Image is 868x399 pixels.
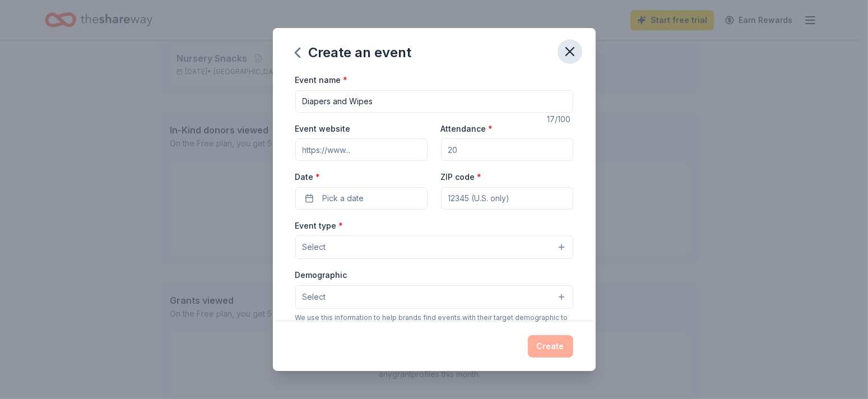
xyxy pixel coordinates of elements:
[295,270,347,281] label: Demographic
[295,235,573,259] button: Select
[295,90,573,113] input: Spring Fundraiser
[441,138,573,161] input: 20
[295,220,344,231] label: Event type
[441,123,493,134] label: Attendance
[295,75,348,86] label: Event name
[441,187,573,210] input: 12345 (U.S. only)
[323,192,364,205] span: Pick a date
[295,123,351,134] label: Event website
[441,171,482,183] label: ZIP code
[295,313,573,331] div: We use this information to help brands find events with their target demographic to sponsor their...
[547,113,573,126] div: 17 /100
[303,240,326,254] span: Select
[303,290,326,304] span: Select
[295,44,412,62] div: Create an event
[295,138,428,161] input: https://www...
[295,285,573,309] button: Select
[295,187,428,210] button: Pick a date
[295,171,428,183] label: Date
